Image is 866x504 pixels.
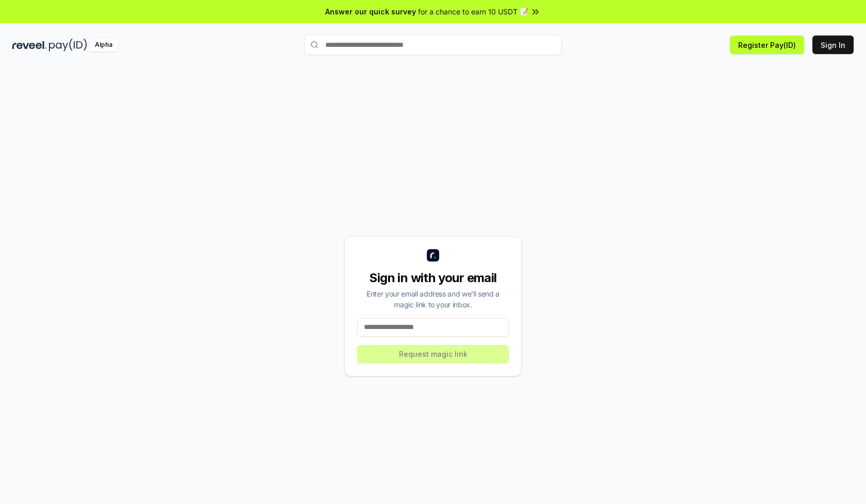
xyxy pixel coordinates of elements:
span: for a chance to earn 10 USDT 📝 [418,6,528,17]
img: logo_small [427,249,439,262]
img: reveel_dark [12,39,47,51]
div: Sign in with your email [357,270,509,286]
div: Enter your email address and we’ll send a magic link to your inbox. [357,288,509,310]
img: pay_id [49,39,87,51]
div: Alpha [89,39,118,51]
button: Sign In [812,36,854,54]
span: Answer our quick survey [325,6,416,17]
button: Register Pay(ID) [730,36,804,54]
